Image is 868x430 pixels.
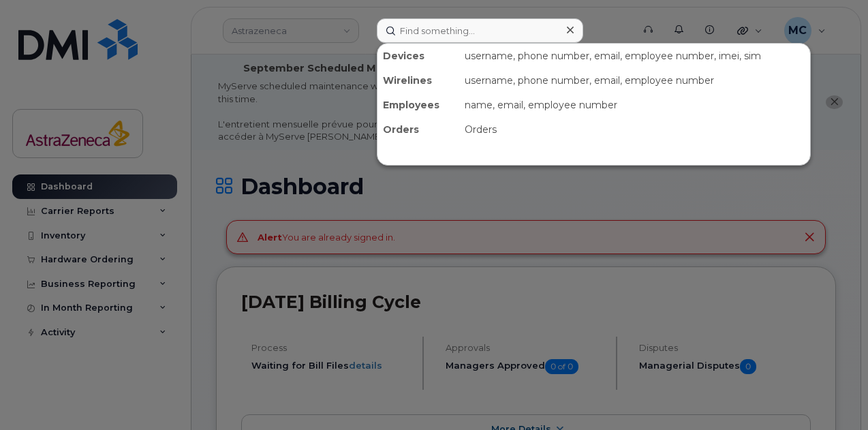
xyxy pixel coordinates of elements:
[459,93,810,117] div: name, email, employee number
[459,117,810,142] div: Orders
[459,68,810,93] div: username, phone number, email, employee number
[377,68,459,93] div: Wirelines
[377,93,459,117] div: Employees
[377,117,459,142] div: Orders
[377,44,459,68] div: Devices
[459,44,810,68] div: username, phone number, email, employee number, imei, sim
